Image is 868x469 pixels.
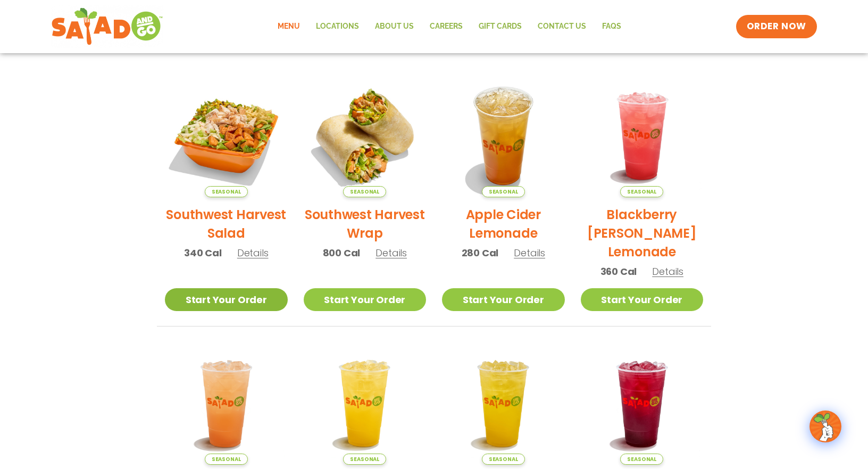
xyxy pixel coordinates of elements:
[620,186,663,197] span: Seasonal
[581,288,704,311] a: Start Your Order
[237,246,269,259] span: Details
[323,246,361,260] span: 800 Cal
[304,74,427,197] img: Product photo for Southwest Harvest Wrap
[462,246,499,260] span: 280 Cal
[530,14,594,39] a: Contact Us
[482,454,525,465] span: Seasonal
[442,342,565,465] img: Product photo for Mango Grove Lemonade
[367,14,422,39] a: About Us
[184,246,222,260] span: 340 Cal
[422,14,471,39] a: Careers
[736,15,817,38] a: ORDER NOW
[304,288,427,311] a: Start Your Order
[471,14,530,39] a: GIFT CARDS
[304,342,427,465] img: Product photo for Sunkissed Yuzu Lemonade
[442,288,565,311] a: Start Your Order
[375,246,407,259] span: Details
[811,412,840,441] img: wpChatIcon
[442,74,565,197] img: Product photo for Apple Cider Lemonade
[600,264,637,279] span: 360 Cal
[165,342,288,465] img: Product photo for Summer Stone Fruit Lemonade
[205,186,248,197] span: Seasonal
[514,246,545,259] span: Details
[270,14,629,39] nav: Menu
[581,205,704,261] h2: Blackberry [PERSON_NAME] Lemonade
[308,14,367,39] a: Locations
[747,20,806,33] span: ORDER NOW
[165,74,288,197] img: Product photo for Southwest Harvest Salad
[594,14,629,39] a: FAQs
[620,454,663,465] span: Seasonal
[165,205,288,242] h2: Southwest Harvest Salad
[51,5,163,48] img: new-SAG-logo-768×292
[343,186,386,197] span: Seasonal
[343,454,386,465] span: Seasonal
[652,265,683,278] span: Details
[581,342,704,465] img: Product photo for Black Cherry Orchard Lemonade
[304,205,427,242] h2: Southwest Harvest Wrap
[270,14,308,39] a: Menu
[482,186,525,197] span: Seasonal
[442,205,565,242] h2: Apple Cider Lemonade
[581,74,704,197] img: Product photo for Blackberry Bramble Lemonade
[165,288,288,311] a: Start Your Order
[205,454,248,465] span: Seasonal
